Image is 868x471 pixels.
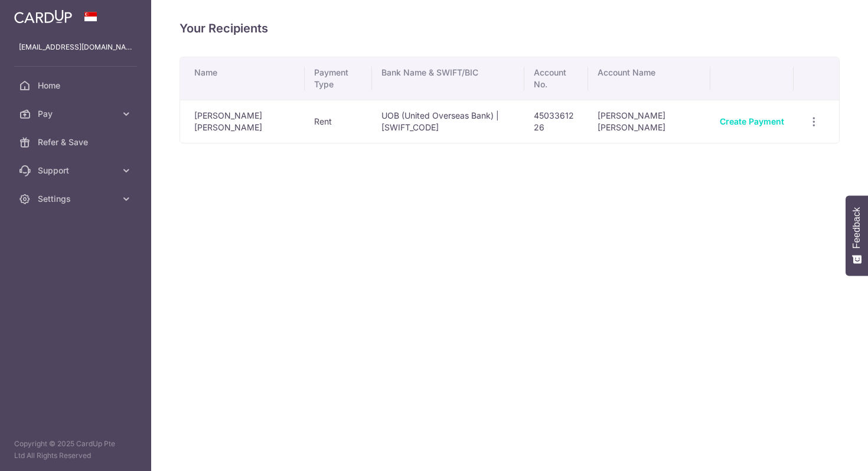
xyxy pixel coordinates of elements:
[720,116,784,126] a: Create Payment
[38,165,116,176] span: Support
[588,57,711,100] th: Account Name
[38,80,116,91] span: Home
[524,100,588,143] td: 4503361226
[38,136,116,148] span: Refer & Save
[180,19,840,38] h4: Your Recipients
[14,9,72,24] img: CardUp
[19,41,132,53] p: [EMAIL_ADDRESS][DOMAIN_NAME]
[524,57,588,100] th: Account No.
[305,100,373,143] td: Rent
[846,195,868,276] button: Feedback - Show survey
[588,100,711,143] td: [PERSON_NAME] [PERSON_NAME]
[180,100,305,143] td: [PERSON_NAME] [PERSON_NAME]
[372,100,524,143] td: UOB (United Overseas Bank) | [SWIFT_CODE]
[792,436,856,465] iframe: Opens a widget where you can find more information
[180,57,305,100] th: Name
[851,207,862,248] span: Feedback
[38,108,116,120] span: Pay
[305,57,373,100] th: Payment Type
[38,193,116,205] span: Settings
[372,57,524,100] th: Bank Name & SWIFT/BIC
